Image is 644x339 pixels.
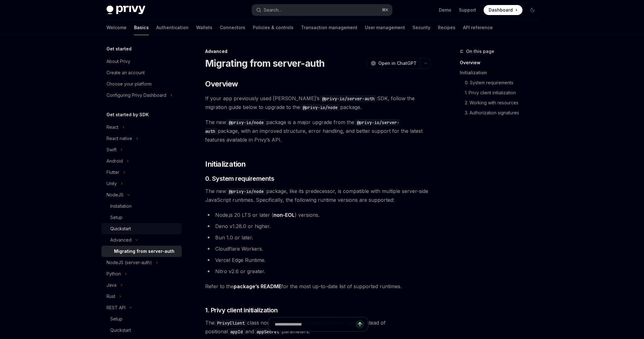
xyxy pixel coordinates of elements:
[463,20,493,35] a: API reference
[367,58,420,69] button: Open in ChatGPT
[196,20,212,35] a: Wallets
[110,315,122,323] div: Setup
[106,270,121,278] div: Python
[101,291,182,302] button: Toggle Rust section
[101,178,182,189] button: Toggle Unity section
[106,259,152,266] div: NodeJS (server-auth)
[106,169,119,176] div: Flutter
[205,118,431,144] span: The new package is a major upgrade from the package, with an improved structure, error handling, ...
[110,326,131,334] div: Quickstart
[106,80,152,88] div: Choose your platform
[106,304,126,311] div: REST API
[460,78,543,88] a: 0. System requirements
[101,234,182,246] button: Toggle Advanced section
[106,293,115,300] div: Rust
[460,98,543,108] a: 2. Working with resources
[101,78,182,90] a: Choose your platform
[106,135,132,142] div: React native
[101,144,182,155] button: Toggle Swift section
[460,108,543,118] a: 3. Authorization signatures
[110,214,122,221] div: Setup
[110,236,132,244] div: Advanced
[106,6,145,14] img: dark logo
[101,246,182,257] a: Migrating from server-auth
[378,60,417,66] span: Open in ChatGPT
[460,88,543,98] a: 1. Privy client initialization
[110,225,131,232] div: Quickstart
[489,7,513,13] span: Dashboard
[438,20,455,35] a: Recipes
[106,20,127,35] a: Welcome
[253,20,293,35] a: Policies & controls
[106,191,123,199] div: NodeJS
[101,279,182,291] button: Toggle Java section
[101,212,182,223] a: Setup
[106,91,166,99] div: Configuring Privy Dashboard
[205,244,431,253] li: Cloudflare Workers.
[273,212,295,218] a: non-EOL
[275,317,356,331] input: Ask a question...
[205,79,238,89] span: Overview
[101,56,182,67] a: About Privy
[106,146,117,154] div: Swift
[205,306,278,315] span: 1. Privy client initialization
[205,233,431,242] li: Bun 1.0 or later.
[106,45,132,53] h5: Get started
[252,4,392,16] button: Open search
[484,5,522,15] a: Dashboard
[101,90,182,101] button: Toggle Configuring Privy Dashboard section
[101,122,182,133] button: Toggle React section
[220,20,245,35] a: Connectors
[156,20,189,35] a: Authentication
[101,155,182,167] button: Toggle Android section
[106,111,149,118] h5: Get started by SDK
[110,202,132,210] div: Installation
[101,223,182,234] a: Quickstart
[365,20,405,35] a: User management
[205,282,431,291] span: Refer to the for the most up-to-date list of supported runtimes.
[527,5,538,15] button: Toggle dark mode
[205,222,431,231] li: Deno v1.28.0 or higher.
[205,211,431,219] li: Node.js 20 LTS or later ( ) versions.
[101,325,182,336] a: Quickstart
[101,257,182,268] button: Toggle NodeJS (server-auth) section
[460,68,543,78] a: Initialization
[205,94,431,112] span: If your app previously used [PERSON_NAME]’s SDK, follow the migration guide below to upgrade to t...
[106,123,118,131] div: React
[460,58,543,68] a: Overview
[205,256,431,264] li: Vercel Edge Runtime.
[101,268,182,279] button: Toggle Python section
[101,313,182,325] a: Setup
[205,267,431,276] li: Nitro v2.6 or greater.
[413,20,430,35] a: Security
[101,133,182,144] button: Toggle React native section
[106,58,130,65] div: About Privy
[101,302,182,313] button: Toggle REST API section
[101,189,182,201] button: Toggle NodeJS section
[106,281,117,289] div: Java
[205,187,431,204] span: The new package, like its predecessor, is compatible with multiple server-side JavaScript runtime...
[264,6,281,14] div: Search...
[459,7,476,13] a: Support
[439,7,451,13] a: Demo
[101,167,182,178] button: Toggle Flutter section
[382,8,388,13] span: ⌘ K
[319,95,377,102] code: @privy-io/server-auth
[234,283,281,290] a: package’s README
[466,48,494,55] span: On this page
[205,48,431,55] div: Advanced
[301,20,357,35] a: Transaction management
[205,58,325,69] h1: Migrating from server-auth
[205,159,246,169] span: Initialization
[106,157,123,165] div: Android
[356,320,364,329] button: Send message
[300,104,340,111] code: @privy-io/node
[101,67,182,78] a: Create an account
[134,20,149,35] a: Basics
[101,201,182,212] a: Installation
[226,119,266,126] code: @privy-io/node
[226,188,266,195] code: @privy-io/node
[114,248,174,255] div: Migrating from server-auth
[106,180,117,187] div: Unity
[106,69,145,76] div: Create an account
